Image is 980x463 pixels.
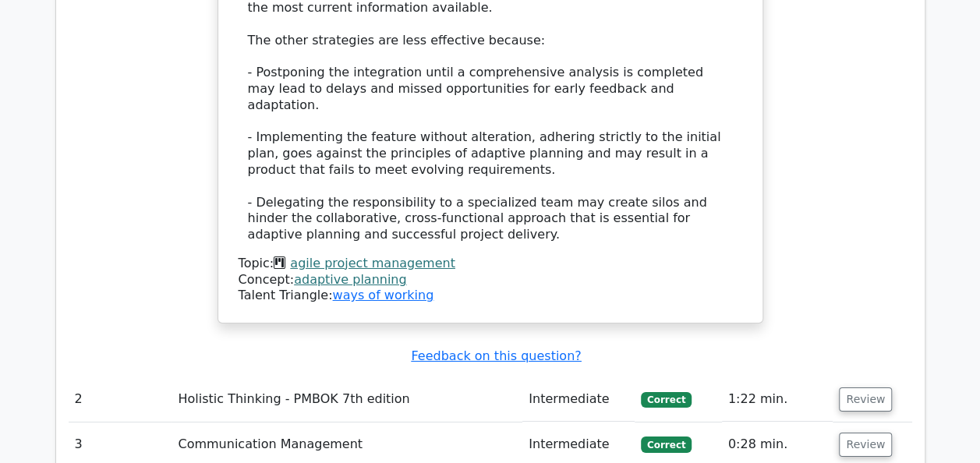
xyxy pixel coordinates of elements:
a: Feedback on this question? [411,348,581,363]
button: Review [839,433,892,457]
div: Concept: [239,272,742,288]
td: Holistic Thinking - PMBOK 7th edition [172,377,522,422]
a: agile project management [290,256,455,270]
div: Talent Triangle: [239,256,742,304]
button: Review [839,387,892,412]
span: Correct [641,436,692,452]
a: adaptive planning [294,272,406,287]
td: Intermediate [522,377,635,422]
span: Correct [641,392,692,408]
td: 2 [69,377,172,422]
div: Topic: [239,256,742,272]
td: 1:22 min. [722,377,833,422]
a: ways of working [332,288,433,302]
